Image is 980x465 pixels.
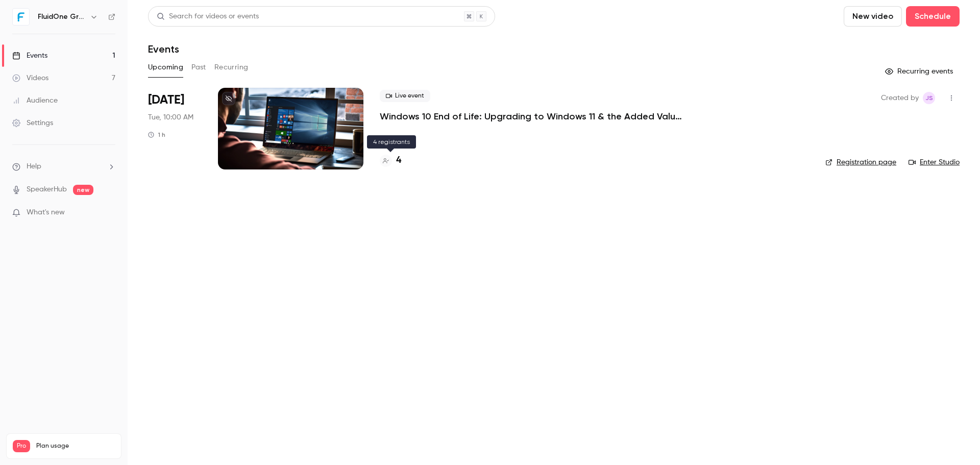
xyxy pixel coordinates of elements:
[103,208,115,217] iframe: Noticeable Trigger
[844,6,902,27] button: New video
[880,63,960,80] button: Recurring events
[380,90,430,102] span: Live event
[923,92,935,104] span: Josh Slinger
[157,11,259,22] div: Search for videos or events
[148,59,183,76] button: Upcoming
[27,207,65,218] span: What's new
[881,92,919,104] span: Created by
[27,161,41,172] span: Help
[12,51,47,61] div: Events
[396,154,401,167] h4: 4
[909,157,960,167] a: Enter Studio
[148,131,165,139] div: 1 h
[148,112,193,123] span: Tue, 10:00 AM
[925,92,933,104] span: JS
[380,110,686,123] a: Windows 10 End of Life: Upgrading to Windows 11 & the Added Value of Business Premium
[380,154,401,167] a: 4
[148,43,179,55] h1: Events
[191,59,206,76] button: Past
[148,92,184,108] span: [DATE]
[12,95,58,106] div: Audience
[36,442,115,450] span: Plan usage
[148,88,202,169] div: Sep 9 Tue, 10:00 AM (Europe/London)
[12,118,53,128] div: Settings
[38,12,86,22] h6: FluidOne Group
[13,440,30,452] span: Pro
[825,157,896,167] a: Registration page
[906,6,960,27] button: Schedule
[12,161,115,172] li: help-dropdown-opener
[27,184,67,195] a: SpeakerHub
[13,9,29,25] img: FluidOne Group
[12,73,48,83] div: Videos
[214,59,249,76] button: Recurring
[73,185,93,195] span: new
